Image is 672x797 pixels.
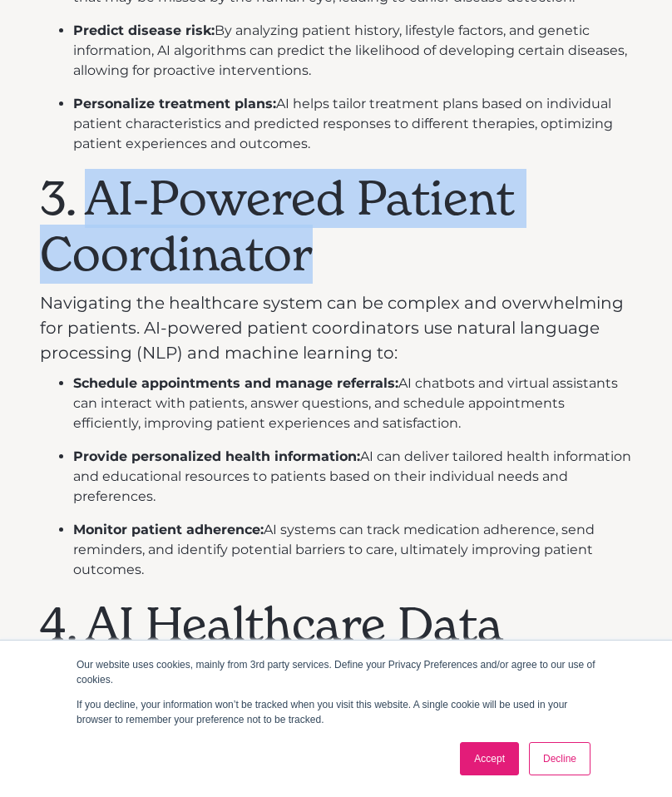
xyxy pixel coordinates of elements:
[73,375,398,391] strong: Schedule appointments and manage referrals:
[40,597,632,708] h1: 4. AI Healthcare Data Analyst
[77,657,595,687] p: Our website uses cookies, mainly from 3rd party services. Define your Privacy Preferences and/or ...
[77,697,595,727] p: If you decline, your information won’t be tracked when you visit this website. A single cookie wi...
[73,448,360,464] strong: Provide personalized health information:
[73,94,632,154] li: AI helps tailor treatment plans based on individual patient characteristics and predicted respons...
[40,290,632,365] p: Navigating the healthcare system can be complex and overwhelming for patients. AI-powered patient...
[73,96,276,111] strong: Personalize treatment plans:
[73,520,632,580] li: AI systems can track medication adherence, send reminders, and identify potential barriers to car...
[73,447,632,507] li: AI can deliver tailored health information and educational resources to patients based on their i...
[73,374,632,433] li: AI chatbots and virtual assistants can interact with patients, answer questions, and schedule app...
[73,21,632,81] li: By analyzing patient history, lifestyle factors, and genetic information, AI algorithms can predi...
[73,22,215,38] strong: Predict disease risk:
[73,522,264,537] strong: Monitor patient adherence:
[40,171,632,282] h1: 3. AI-Powered Patient Coordinator
[460,742,519,775] a: Accept
[529,742,590,775] a: Decline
